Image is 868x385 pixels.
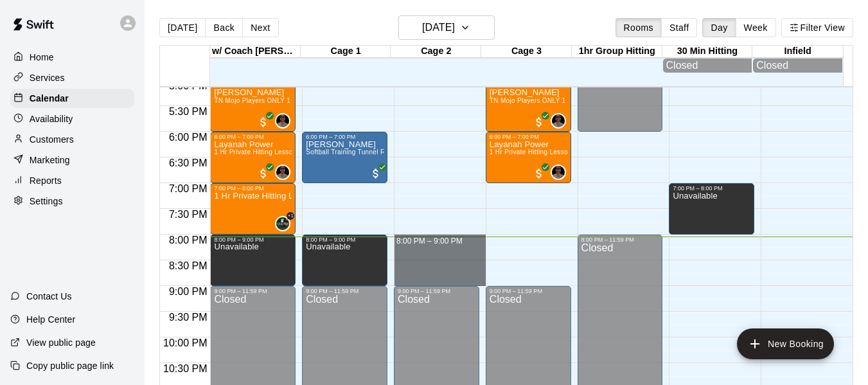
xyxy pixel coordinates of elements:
div: 8:00 PM – 9:00 PM [214,237,292,243]
a: Availability [10,109,134,129]
span: 6:00 PM [166,132,211,143]
div: 9:00 PM – 11:59 PM [306,288,384,294]
button: Next [242,18,278,37]
span: All customers have paid [257,167,270,180]
span: 8:00 PM – 9:00 PM [396,237,463,246]
span: 9:30 PM [166,312,211,323]
span: Allen Quinney [556,113,566,129]
span: TN Mojo Players ONLY 1 Hr Private Hitting, Infield or Catching Training Lesson [214,97,455,104]
span: TN Mojo Players ONLY 1 Hr Private Hitting, Infield or Catching Training Lesson [490,97,731,104]
button: [DATE] [398,15,495,40]
img: Allen Quinney [276,166,289,179]
img: Allen Quinney [276,114,289,127]
div: 8:00 PM – 11:59 PM [581,237,659,243]
button: Back [205,18,243,37]
button: Filter View [781,18,853,37]
span: All customers have paid [533,167,545,180]
div: 9:00 PM – 11:59 PM [214,288,292,294]
p: Contact Us [26,290,72,303]
a: Reports [10,171,134,190]
span: Allen Quinney [556,165,566,180]
div: 6:00 PM – 7:00 PM [214,134,292,140]
p: Customers [30,133,74,146]
span: Allen Quinney [280,165,290,180]
div: Allen Quinney [275,113,290,129]
span: Softball Training Tunnel Rental [306,148,400,156]
div: 1hr Group Hitting [572,46,662,58]
span: 7:00 PM [166,183,211,194]
span: Allen Quinney [280,113,290,129]
div: 8:00 PM – 9:00 PM: Unavailable [302,235,387,286]
span: 1 Hr Private Hitting Lesson Ages [DEMOGRAPHIC_DATA] And Older [214,148,423,156]
span: 8:00 PM [166,235,211,246]
span: 10:00 PM [160,337,210,348]
p: Calendar [30,92,69,105]
a: Marketing [10,150,134,170]
div: 7:00 PM – 8:00 PM [673,185,750,192]
button: add [737,328,834,359]
button: Day [702,18,736,37]
img: Allen Quinney [552,166,565,179]
div: 30 Min Hitting [662,46,753,58]
div: 5:00 PM – 6:00 PM: Makenzie King [210,80,296,132]
span: 5:30 PM [166,106,211,117]
div: w/ Coach [PERSON_NAME] [210,46,301,58]
p: Help Center [26,313,75,326]
div: Allen Quinney [551,113,566,129]
span: 1 Hr Private Hitting Lesson Ages [DEMOGRAPHIC_DATA] And Older [490,148,699,156]
span: All customers have paid [533,116,545,129]
button: Rooms [616,18,662,37]
h6: [DATE] [422,19,455,37]
div: 6:00 PM – 7:00 PM: Mikenzi Dugan [302,132,387,183]
span: 7:30 PM [166,209,211,220]
p: Availability [30,112,73,125]
div: Makaila Quinney [275,216,290,231]
div: Cage 2 [391,46,481,58]
div: Closed [666,60,749,71]
div: 8:00 PM – 9:00 PM: Unavailable [210,235,296,286]
button: Staff [661,18,698,37]
a: Services [10,68,134,87]
p: View public page [26,336,96,349]
span: Makaila Quinney & 1 other [280,216,290,231]
div: 6:00 PM – 7:00 PM [490,134,567,140]
div: 6:00 PM – 7:00 PM: Layanah Power [486,132,571,183]
p: Home [30,51,54,64]
div: Cage 3 [481,46,572,58]
img: Allen Quinney [552,114,565,127]
div: Settings [10,192,134,211]
span: All customers have paid [369,167,382,180]
div: 7:00 PM – 8:00 PM [214,185,292,192]
span: 9:00 PM [166,286,211,297]
button: [DATE] [159,18,206,37]
div: 5:00 PM – 6:00 PM: Makenzie King [486,80,571,132]
img: Makaila Quinney [276,217,289,230]
div: 9:00 PM – 11:59 PM [490,288,567,294]
div: Calendar [10,89,134,108]
p: Copy public page link [26,359,114,372]
a: Customers [10,130,134,149]
span: +1 [287,212,294,220]
div: Allen Quinney [551,165,566,180]
p: Services [30,71,65,84]
div: 6:00 PM – 7:00 PM: Layanah Power [210,132,296,183]
div: Infield [752,46,843,58]
div: Allen Quinney [275,165,290,180]
p: Marketing [30,154,70,166]
p: Reports [30,174,62,187]
span: 8:30 PM [166,260,211,271]
div: 6:00 PM – 7:00 PM [306,134,384,140]
div: 7:00 PM – 8:00 PM: Unavailable [669,183,754,235]
a: Home [10,48,134,67]
span: All customers have paid [257,116,270,129]
div: 8:00 PM – 9:00 PM [306,237,384,243]
span: 6:30 PM [166,157,211,168]
span: 10:30 PM [160,363,210,374]
div: 7:00 PM – 8:00 PM: 1 Hr Private Hitting Lesson Ages 8 And Older [210,183,296,235]
div: Closed [756,60,839,71]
